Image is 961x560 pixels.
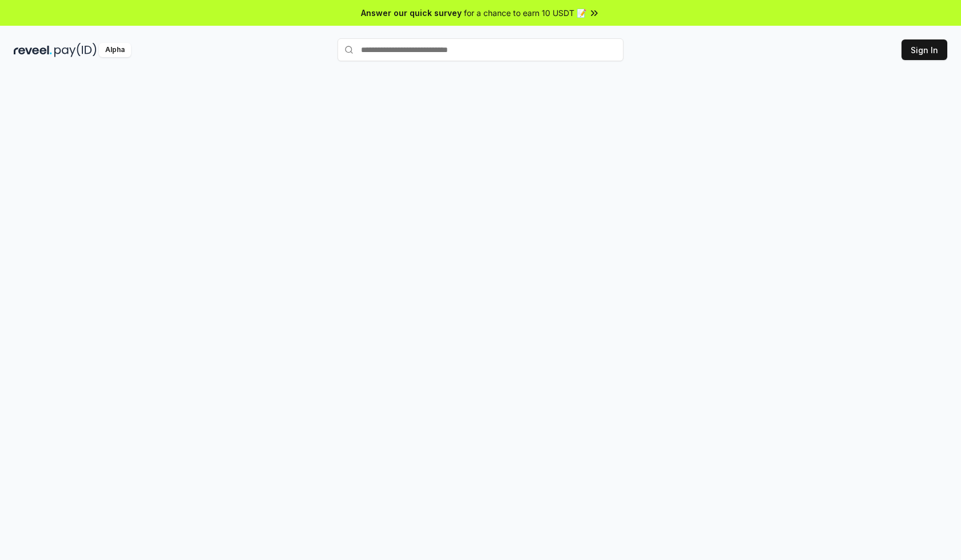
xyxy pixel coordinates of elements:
[99,43,131,57] div: Alpha
[902,39,947,60] button: Sign In
[464,7,586,19] span: for a chance to earn 10 USDT 📝
[54,43,97,57] img: pay_id
[361,7,462,19] span: Answer our quick survey
[14,43,52,57] img: reveel_dark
